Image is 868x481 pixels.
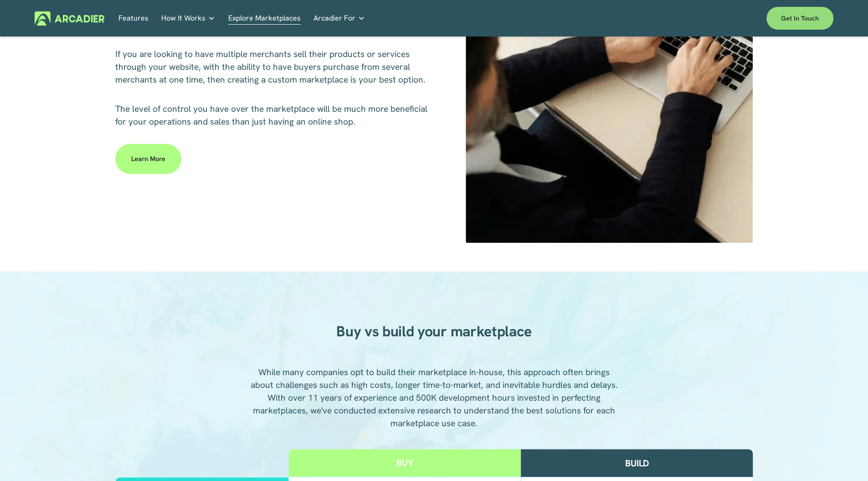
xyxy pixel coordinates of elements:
[396,457,413,469] h2: Buy
[313,12,355,25] span: Arcadier For
[115,144,181,174] a: Learn more
[118,11,149,26] a: Features
[115,103,430,127] span: The level of control you have over the marketplace will be much more beneficial for your operatio...
[161,12,205,25] span: How It Works
[161,11,215,26] a: folder dropdown
[822,437,868,481] iframe: Chat Widget
[766,7,833,30] a: Get in touch
[313,11,365,26] a: folder dropdown
[228,11,301,26] a: Explore Marketplaces
[115,48,426,85] span: If you are looking to have multiple merchants sell their products or services through your websit...
[625,457,649,469] h2: Build
[336,322,532,341] strong: Buy vs build your marketplace
[35,11,104,26] img: Arcadier
[249,366,619,430] p: While many companies opt to build their marketplace in-house, this approach often brings about ch...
